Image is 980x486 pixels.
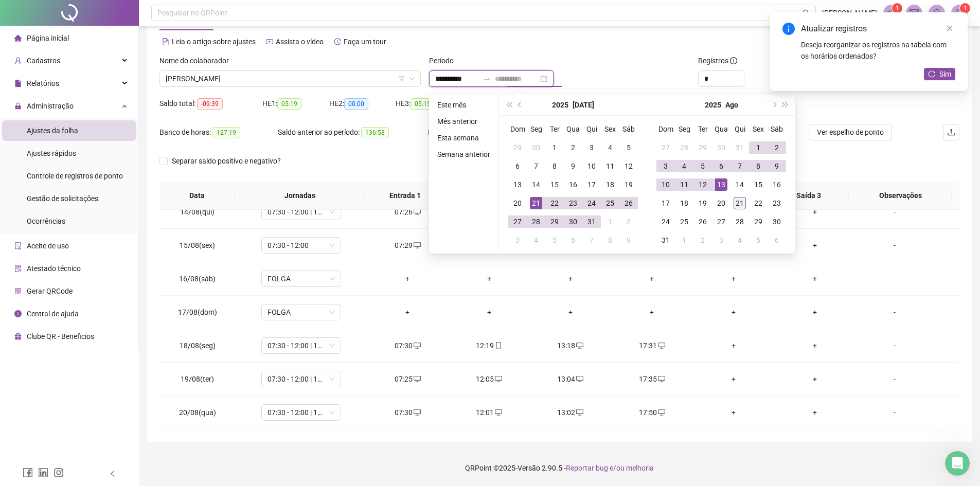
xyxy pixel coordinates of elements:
div: + [782,273,847,284]
div: 29 [548,215,561,228]
span: lock [14,102,22,110]
td: 2025-09-01 [675,231,693,249]
th: Jornadas [235,182,365,210]
button: prev-year [514,95,526,115]
div: Saldo anterior ao período: [278,127,428,138]
div: 28 [734,215,746,228]
div: 07:29 [375,240,440,251]
label: Nome do colaborador [159,55,236,66]
td: 2025-08-07 [730,157,749,175]
span: Controle de registros de ponto [27,172,123,180]
td: 2025-08-04 [527,231,545,249]
span: FOLGA [268,271,335,286]
span: Sim [939,68,951,80]
div: Deseja reorganizar os registros na tabela com os horários ordenados? [801,39,955,62]
td: 2025-08-08 [601,231,619,249]
li: Semana anterior [433,148,494,160]
span: 07:30 - 12:00 | 13:00 - 17:30 [268,338,335,353]
td: 2025-08-02 [768,138,786,157]
td: 2025-07-28 [675,138,693,157]
div: + [701,273,766,284]
span: 1 [896,5,899,12]
sup: 1 [892,3,902,13]
button: next-year [768,95,779,115]
span: notification [887,8,896,17]
td: 2025-08-03 [508,231,527,249]
div: 25 [678,215,690,228]
td: 2025-07-31 [582,212,601,231]
span: Leia o artigo sobre ajustes [172,38,256,46]
div: 2 [697,234,709,246]
td: 2025-08-22 [749,194,768,212]
span: 07:30 - 12:00 [268,238,335,253]
div: 8 [604,234,616,246]
th: Dom [508,120,527,138]
div: 14 [530,178,542,191]
div: 21 [530,197,542,209]
div: 1 [548,141,561,154]
th: Observações [849,182,952,210]
div: 4 [734,234,746,246]
td: 2025-07-06 [508,157,527,175]
td: 2025-08-16 [768,175,786,194]
th: Seg [527,120,545,138]
td: 2025-08-04 [675,157,693,175]
div: 15 [752,178,764,191]
div: 4 [678,160,690,172]
td: 2025-07-29 [545,212,564,231]
span: Ajustes da folha [27,127,78,135]
a: Close [944,23,955,34]
div: 5 [548,234,561,246]
div: 28 [678,141,690,154]
div: 29 [752,215,764,228]
div: 16 [771,178,783,191]
span: file-text [162,38,169,45]
th: Sáb [768,120,786,138]
th: Ter [545,120,564,138]
div: 9 [622,234,635,246]
div: 12 [622,160,635,172]
th: Sex [601,120,619,138]
td: 2025-07-03 [582,138,601,157]
td: 2025-09-06 [768,231,786,249]
td: 2025-08-30 [768,212,786,231]
td: 2025-07-09 [564,157,582,175]
span: 15/08(sex) [180,241,215,249]
td: 2025-08-09 [768,157,786,175]
button: year panel [552,95,568,115]
span: Ajustes rápidos [27,149,76,157]
td: 2025-08-24 [656,212,675,231]
div: 18 [678,197,690,209]
span: search [803,9,810,17]
span: 07:30 - 12:00 | 13:00 - 17:30 [268,405,335,420]
span: to [483,75,491,83]
span: Observações [857,190,943,201]
div: 1 [604,215,616,228]
li: Esta semana [433,132,494,144]
div: 23 [771,197,783,209]
td: 2025-07-30 [564,212,582,231]
td: 2025-07-11 [601,157,619,175]
span: down [409,76,415,82]
span: 00:00 [344,98,368,110]
span: Aceite de uso [27,242,69,250]
td: 2025-07-29 [693,138,712,157]
td: 2025-08-19 [693,194,712,212]
th: Qua [564,120,582,138]
td: 2025-09-05 [749,231,768,249]
div: 22 [752,197,764,209]
td: 2025-07-08 [545,157,564,175]
div: 3 [585,141,598,154]
td: 2025-08-21 [730,194,749,212]
div: 1 [678,234,690,246]
div: 24 [660,215,672,228]
button: Ver espelho de ponto [809,124,892,140]
div: + [782,206,847,218]
div: 17 [585,178,598,191]
td: 2025-07-25 [601,194,619,212]
div: 30 [530,141,542,154]
span: Registros [698,55,737,66]
div: 12 [697,178,709,191]
div: + [538,273,603,284]
div: - [864,206,925,218]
